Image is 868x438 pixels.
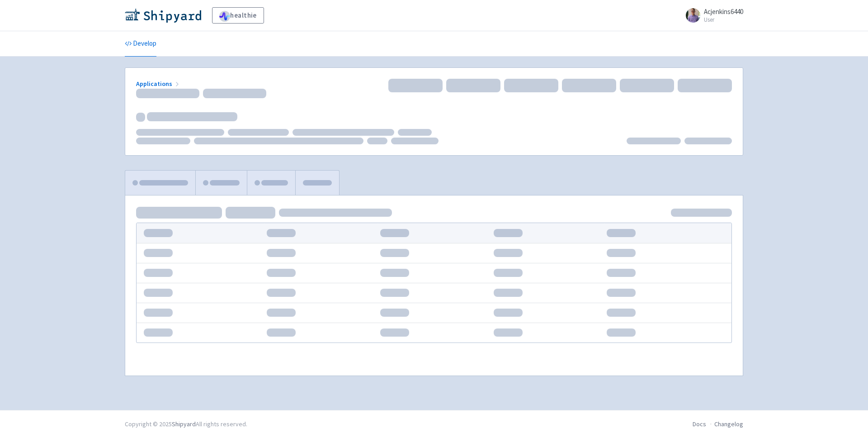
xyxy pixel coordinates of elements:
img: Shipyard logo [125,8,201,23]
a: healthie [212,7,264,24]
a: Applications [136,80,181,88]
a: Acjenkins6440 User [680,8,743,23]
a: Changelog [714,420,743,428]
span: Acjenkins6440 [704,7,743,16]
small: User [704,17,743,23]
a: Docs [693,420,706,428]
a: Develop [125,31,156,57]
a: Shipyard [172,420,196,428]
div: Copyright © 2025 All rights reserved. [125,419,247,429]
